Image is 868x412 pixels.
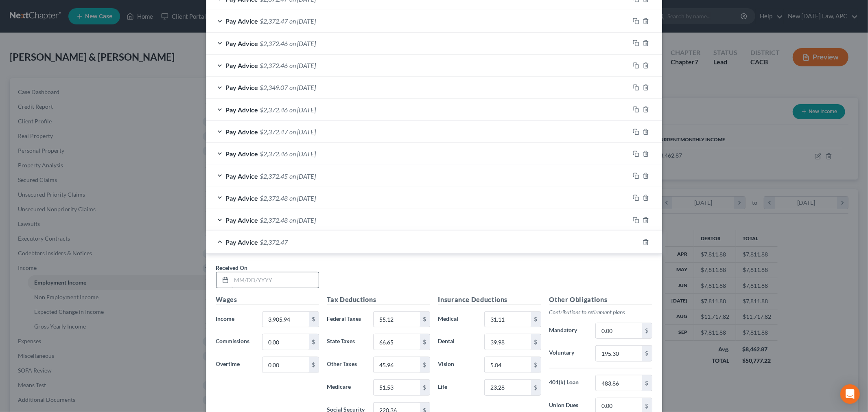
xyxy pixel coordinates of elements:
span: Pay Advice [226,39,258,47]
span: Income [216,315,235,322]
span: on [DATE] [290,172,316,180]
span: Pay Advice [226,238,258,246]
input: 0.00 [374,312,420,327]
div: $ [531,312,541,327]
div: $ [309,357,319,373]
input: 0.00 [374,357,420,373]
div: $ [642,323,652,339]
span: on [DATE] [290,61,316,69]
label: Voluntary [545,345,592,362]
label: Mandatory [545,323,592,339]
label: Federal Taxes [323,311,370,328]
input: 0.00 [262,334,308,350]
div: $ [642,346,652,361]
div: $ [531,380,541,395]
div: $ [642,375,652,391]
input: MM/DD/YYYY [232,272,319,288]
div: $ [309,312,319,327]
div: Open Intercom Messenger [840,384,860,404]
div: $ [531,334,541,350]
span: $2,372.47 [260,128,288,136]
p: Contributions to retirement plans [549,308,652,316]
input: 0.00 [262,312,308,327]
div: $ [420,357,430,373]
span: $2,372.46 [260,106,288,114]
span: $2,372.46 [260,39,288,47]
span: on [DATE] [290,106,316,114]
span: $2,372.45 [260,172,288,180]
div: $ [531,357,541,373]
span: on [DATE] [290,39,316,47]
input: 0.00 [596,323,642,339]
div: $ [420,380,430,395]
label: Dental [434,334,481,350]
label: Life [434,379,481,396]
input: 0.00 [262,357,308,373]
span: $2,372.47 [260,238,288,246]
span: $2,372.48 [260,194,288,202]
label: Medical [434,311,481,328]
h5: Other Obligations [549,295,652,305]
span: on [DATE] [290,194,316,202]
span: on [DATE] [290,17,316,25]
input: 0.00 [485,334,531,350]
span: Pay Advice [226,128,258,136]
span: Pay Advice [226,194,258,202]
div: $ [420,312,430,327]
label: Medicare [323,379,370,396]
input: 0.00 [596,375,642,391]
input: 0.00 [485,357,531,373]
h5: Insurance Deductions [438,295,541,305]
input: 0.00 [485,380,531,395]
span: Pay Advice [226,216,258,224]
input: 0.00 [596,346,642,361]
span: on [DATE] [290,128,316,136]
label: Other Taxes [323,357,370,373]
label: State Taxes [323,334,370,350]
label: Overtime [212,357,258,373]
label: Vision [434,357,481,373]
div: $ [309,334,319,350]
h5: Wages [216,295,319,305]
span: on [DATE] [290,83,316,91]
span: Pay Advice [226,83,258,91]
input: 0.00 [374,334,420,350]
span: Received On [216,264,248,271]
input: 0.00 [485,312,531,327]
span: $2,372.48 [260,216,288,224]
span: $2,372.46 [260,61,288,69]
span: Pay Advice [226,17,258,25]
span: $2,372.47 [260,17,288,25]
span: on [DATE] [290,150,316,158]
span: $2,349.07 [260,83,288,91]
span: Pay Advice [226,150,258,158]
span: on [DATE] [290,216,316,224]
span: Pay Advice [226,61,258,69]
h5: Tax Deductions [327,295,430,305]
span: $2,372.46 [260,150,288,158]
div: $ [420,334,430,350]
span: Pay Advice [226,172,258,180]
label: Commissions [212,334,258,350]
input: 0.00 [374,380,420,395]
label: 401(k) Loan [545,375,592,391]
span: Pay Advice [226,106,258,114]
